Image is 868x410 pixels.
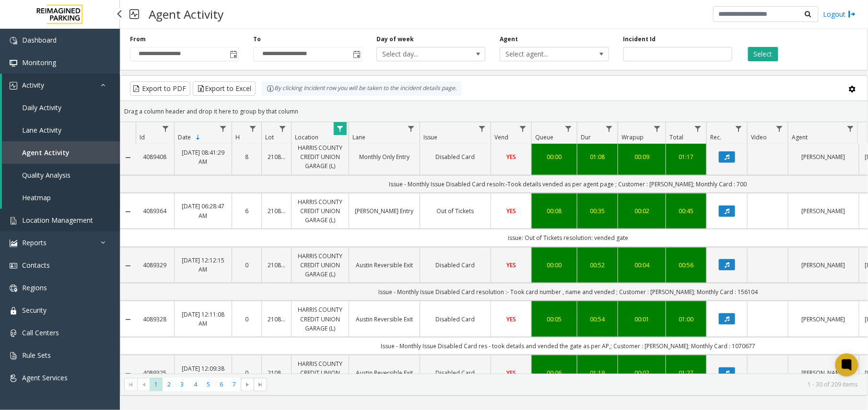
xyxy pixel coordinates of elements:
[2,119,120,141] a: Lane Activity
[238,315,256,324] a: 0
[268,152,285,161] a: 21086900
[228,378,241,391] span: Page 7
[244,381,251,388] span: Go to the next page
[748,47,778,61] button: Select
[297,197,343,225] a: HARRIS COUNTY CREDIT UNION GARAGE (L)
[276,122,289,135] a: Lot Filter Menu
[120,154,136,161] a: Collapse Details
[22,261,50,270] span: Contacts
[506,315,516,323] span: YES
[10,37,17,45] img: 'icon'
[355,152,414,161] a: Monthly Only Entry
[624,261,660,270] div: 00:04
[140,133,145,141] span: Id
[228,47,238,61] span: Toggle popup
[246,122,259,135] a: H Filter Menu
[624,368,660,377] a: 00:02
[120,262,136,270] a: Collapse Details
[792,133,808,141] span: Agent
[669,133,683,141] span: Total
[672,152,701,161] a: 01:17
[144,2,228,26] h3: Agent Activity
[516,122,529,135] a: Vend Filter Menu
[355,368,414,377] a: Austin Reversible Exit
[180,256,226,274] a: [DATE] 12:12:15 AM
[254,378,267,391] span: Go to the last page
[622,133,644,141] span: Wrapup
[624,152,660,161] a: 00:09
[672,261,701,270] div: 00:56
[180,310,226,328] a: [DATE] 12:11:08 AM
[583,152,612,161] div: 01:08
[583,315,612,324] a: 00:54
[141,261,168,270] a: 4089329
[376,35,414,44] label: Day of week
[130,81,190,96] button: Export to PDF
[672,206,701,216] div: 00:45
[257,381,264,388] span: Go to the last page
[844,122,857,135] a: Agent Filter Menu
[120,370,136,377] a: Collapse Details
[581,133,591,141] span: Dur
[334,122,347,135] a: Location Filter Menu
[163,378,176,391] span: Page 2
[297,143,343,171] a: HARRIS COUNTY CREDIT UNION GARAGE (L)
[405,122,418,135] a: Lane Filter Menu
[189,378,202,391] span: Page 4
[351,47,362,61] span: Toggle popup
[651,122,664,135] a: Wrapup Filter Menu
[238,261,256,270] a: 0
[692,122,704,135] a: Total Filter Menu
[141,206,168,216] a: 4089364
[352,133,365,141] span: Lane
[2,164,120,186] a: Quality Analysis
[2,74,120,96] a: Activity
[141,368,168,377] a: 4089325
[22,328,59,337] span: Call Centers
[603,122,616,135] a: Dur Filter Menu
[10,307,17,315] img: 'icon'
[130,35,146,44] label: From
[297,305,343,333] a: HARRIS COUNTY CREDIT UNION GARAGE (L)
[506,261,516,269] span: YES
[623,35,656,44] label: Incident Id
[22,238,47,247] span: Reports
[180,364,226,382] a: [DATE] 12:09:38 AM
[423,133,437,141] span: Issue
[506,369,516,377] span: YES
[10,285,17,292] img: 'icon'
[624,315,660,324] div: 00:01
[238,206,256,216] a: 6
[10,217,17,225] img: 'icon'
[194,134,202,141] span: Sortable
[176,378,189,391] span: Page 3
[273,380,858,388] kendo-pager-info: 1 - 30 of 209 items
[217,122,230,135] a: Date Filter Menu
[22,306,47,315] span: Security
[355,261,414,270] a: Austin Reversible Exit
[120,103,868,120] div: Drag a column header and drop it here to group by that column
[268,368,285,377] a: 21086900
[497,206,526,216] a: YES
[295,133,318,141] span: Location
[562,122,575,135] a: Queue Filter Menu
[426,152,485,161] a: Disabled Card
[583,368,612,377] div: 01:19
[494,133,508,141] span: Vend
[538,315,571,324] a: 00:05
[794,261,853,270] a: [PERSON_NAME]
[22,80,44,90] span: Activity
[583,261,612,270] a: 00:52
[497,152,526,161] a: YES
[751,133,767,141] span: Video
[500,47,586,61] span: Select agent...
[538,206,571,216] a: 00:08
[848,9,856,19] img: logout
[538,368,571,377] div: 00:06
[129,2,139,26] img: pageIcon
[624,206,660,216] div: 00:02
